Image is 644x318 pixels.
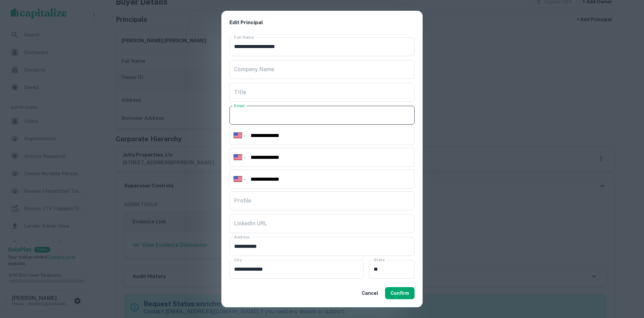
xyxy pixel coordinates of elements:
label: City [234,257,242,263]
label: State [374,257,384,263]
label: Email [234,103,245,108]
label: Address [234,234,250,240]
h2: Edit Principal [221,11,423,35]
label: Full Name [234,34,254,40]
button: Cancel [359,287,381,299]
button: Confirm [385,287,415,299]
iframe: Chat Widget [610,264,644,297]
